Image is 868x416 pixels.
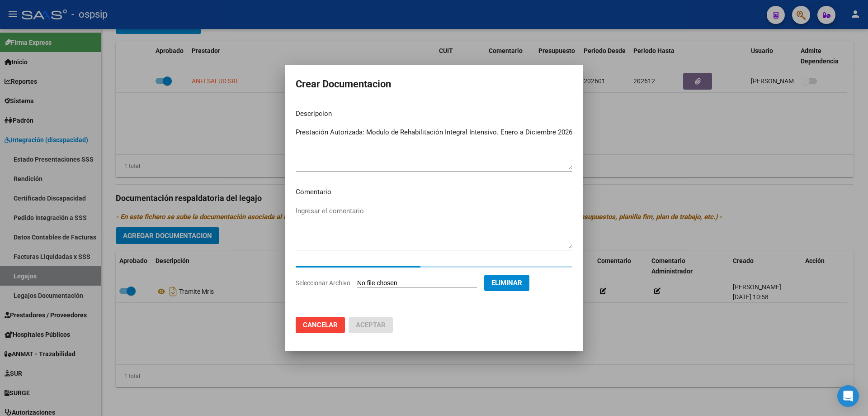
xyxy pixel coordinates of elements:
[491,279,522,287] span: Eliminar
[356,321,386,329] span: Aceptar
[296,109,572,119] p: Descripcion
[303,321,338,329] span: Cancelar
[296,317,345,333] button: Cancelar
[484,275,529,291] button: Eliminar
[296,187,572,197] p: Comentario
[296,76,572,93] h2: Crear Documentacion
[296,279,350,287] span: Seleccionar Archivo
[349,317,393,333] button: Aceptar
[837,385,859,407] div: Open Intercom Messenger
